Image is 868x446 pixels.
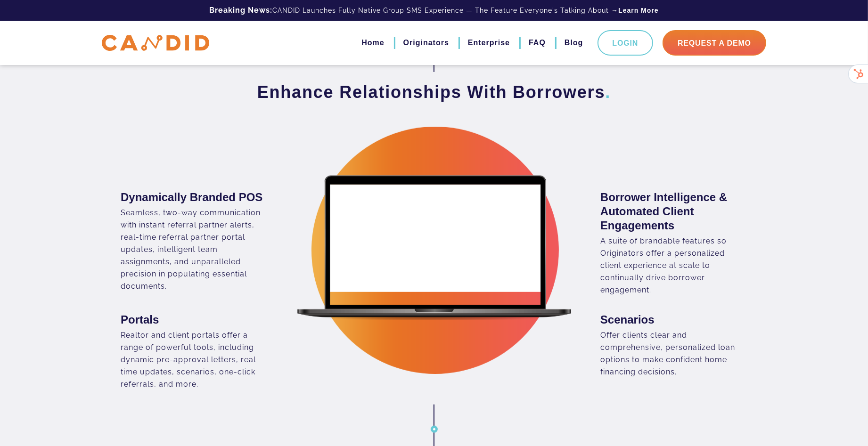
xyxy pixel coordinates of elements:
div: A suite of brandable features so Originators offer a personalized client experience at scale to c... [600,235,747,296]
h3: Borrower Intelligence & Automated Client Engagements [600,190,747,233]
div: Seamless, two-way communication with instant referral partner alerts, real-time referral partner ... [121,207,268,292]
div: Offer clients clear and comprehensive, personalized loan options to make confident home financing... [600,329,747,378]
a: Blog [565,35,583,51]
h3: Enhance Relationships With Borrowers [121,81,747,103]
a: FAQ [529,35,546,51]
div: Realtor and client portals offer a range of powerful tools, including dynamic pre-approval letter... [121,329,268,390]
h3: Dynamically Branded POS [121,190,268,204]
a: Login [598,30,654,56]
a: Home [361,35,384,51]
img: CANDID APP [102,35,209,51]
b: Breaking News: [209,6,272,15]
a: Originators [403,35,449,51]
h3: Portals [121,313,268,327]
a: Learn More [618,6,658,15]
a: Request A Demo [663,30,766,56]
span: . [605,82,611,102]
a: Enterprise [468,35,510,51]
h3: Scenarios [600,313,747,327]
